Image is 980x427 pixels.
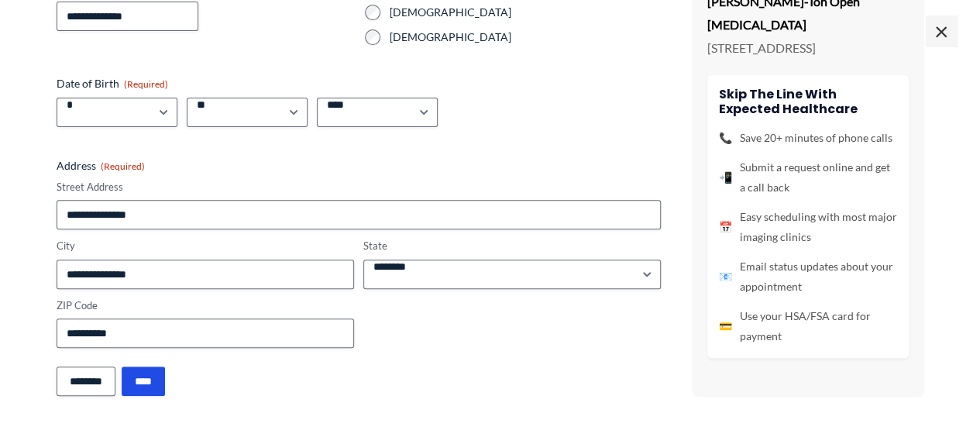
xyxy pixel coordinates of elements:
[719,305,897,346] li: Use your HSA/FSA card for payment
[57,180,661,195] label: Street Address
[707,36,909,59] p: [STREET_ADDRESS]
[719,127,897,147] li: Save 20+ minutes of phone calls
[719,206,897,246] li: Easy scheduling with most major imaging clinics
[390,5,661,20] label: [DEMOGRAPHIC_DATA]
[926,15,957,46] span: ×
[101,160,145,172] span: (Required)
[124,78,168,90] span: (Required)
[719,157,897,197] li: Submit a request online and get a call back
[57,239,354,253] label: City
[363,239,661,253] label: State
[719,315,732,336] span: 💳
[719,86,897,115] h4: Skip the line with Expected Healthcare
[57,298,354,313] label: ZIP Code
[719,266,732,286] span: 📧
[719,127,732,147] span: 📞
[57,76,168,91] legend: Date of Birth
[719,256,897,296] li: Email status updates about your appointment
[390,29,661,45] label: [DEMOGRAPHIC_DATA]
[57,158,145,174] legend: Address
[719,216,732,236] span: 📅
[719,167,732,187] span: 📲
